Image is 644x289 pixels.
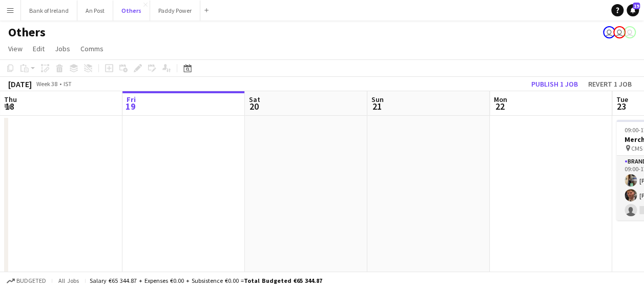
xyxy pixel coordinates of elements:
span: 19 [125,100,136,112]
span: 20 [247,100,260,112]
a: Edit [29,42,49,55]
div: IST [64,80,72,88]
span: Budgeted [16,277,46,284]
a: Comms [76,42,108,55]
app-user-avatar: Katie Shovlin [613,26,626,38]
span: All jobs [56,277,81,284]
span: Sun [371,95,384,104]
span: 22 [492,100,507,112]
span: Mon [494,95,507,104]
span: Tue [616,95,628,104]
button: An Post [77,1,113,20]
a: 19 [627,4,639,16]
a: View [4,42,27,55]
span: Edit [33,44,45,53]
div: Salary €65 344.87 + Expenses €0.00 + Subsistence €0.00 = [90,277,322,284]
span: 21 [370,100,384,112]
button: Budgeted [5,275,48,286]
span: 18 [3,100,17,112]
span: Thu [4,95,17,104]
app-user-avatar: Katie Shovlin [624,26,636,38]
span: Jobs [55,44,70,53]
span: Comms [80,44,103,53]
button: Paddy Power [150,1,200,20]
span: Fri [127,95,136,104]
button: Publish 1 job [527,77,582,91]
span: Total Budgeted €65 344.87 [244,277,322,284]
span: 23 [615,100,628,112]
app-user-avatar: Katie Shovlin [603,26,615,38]
div: [DATE] [8,79,32,89]
span: View [8,44,23,53]
button: Bank of Ireland [21,1,77,20]
span: Week 38 [34,80,59,88]
button: Others [113,1,150,20]
a: Jobs [51,42,74,55]
h1: Others [8,25,46,40]
span: 19 [633,3,640,9]
button: Revert 1 job [584,77,636,91]
span: Sat [249,95,260,104]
